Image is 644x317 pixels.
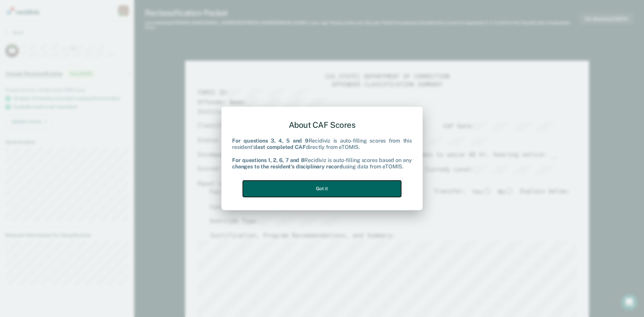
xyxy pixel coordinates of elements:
div: About CAF Scores [232,115,412,135]
b: last completed CAF [256,144,306,151]
b: changes to the resident's disciplinary record [232,163,343,170]
div: Recidiviz is auto-filling scores from this resident's directly from eTOMIS. Recidiviz is auto-fil... [232,138,412,170]
button: Got it [243,180,401,197]
b: For questions 1, 2, 6, 7 and 8 [232,157,304,163]
b: For questions 3, 4, 5 and 9 [232,138,309,144]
